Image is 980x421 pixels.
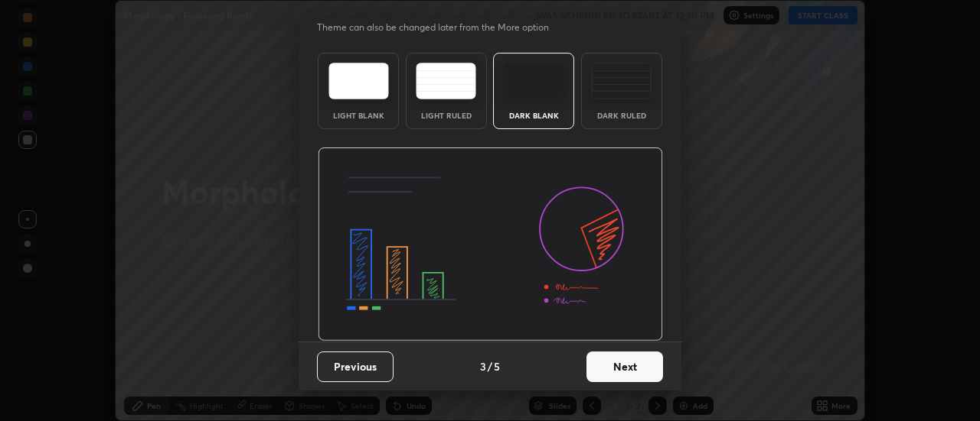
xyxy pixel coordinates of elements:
h4: 3 [480,358,486,374]
img: lightRuledTheme.5fabf969.svg [416,63,476,99]
div: Light Ruled [416,112,477,119]
div: Dark Ruled [591,112,652,119]
img: lightTheme.e5ed3b09.svg [328,63,389,99]
img: darkThemeBanner.d06ce4a2.svg [318,147,663,342]
div: Light Blank [328,112,389,119]
div: Dark Blank [503,112,564,119]
button: Next [586,351,663,382]
h4: 5 [494,358,500,374]
img: darkTheme.f0cc69e5.svg [504,63,564,99]
h4: / [488,358,492,374]
button: Previous [317,351,394,382]
img: darkRuledTheme.de295e13.svg [591,63,652,99]
p: Theme can also be changed later from the More option [317,21,565,34]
